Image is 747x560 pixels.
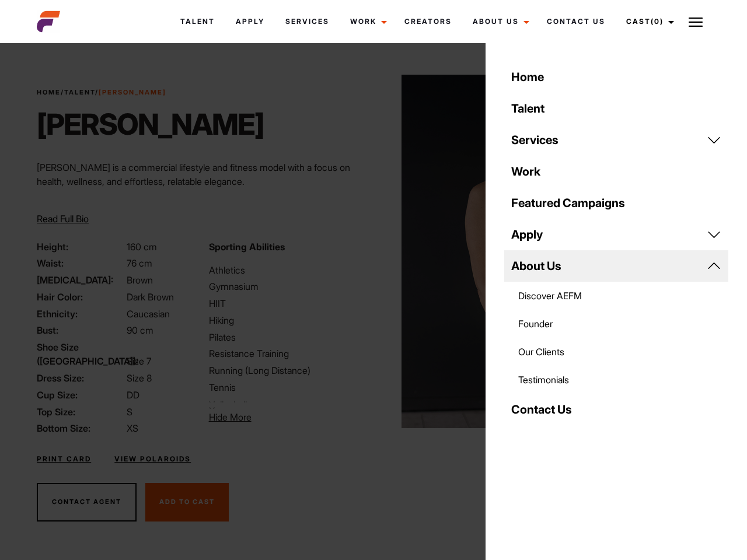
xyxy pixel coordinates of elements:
[145,483,229,521] button: Add To Cast
[616,6,681,37] a: Cast(0)
[37,388,124,402] span: Cup Size:
[127,291,174,303] span: Dark Brown
[37,213,89,225] span: Read Full Bio
[275,6,340,37] a: Services
[37,483,137,521] button: Contact Agent
[536,6,616,37] a: Contact Us
[127,274,153,286] span: Brown
[504,394,728,425] a: Contact Us
[37,88,61,96] a: Home
[504,282,728,310] a: Discover AEFM
[37,405,124,419] span: Top Size:
[209,279,366,293] li: Gymnasium
[209,263,366,277] li: Athletics
[37,198,366,240] p: Through her modeling and wellness brand, HEAL, she inspires others on their wellness journeys—cha...
[37,107,264,142] h1: [PERSON_NAME]
[209,330,366,344] li: Pilates
[114,454,191,464] a: View Polaroids
[209,380,366,394] li: Tennis
[209,411,252,423] span: Hide More
[504,250,728,282] a: About Us
[37,160,366,188] p: [PERSON_NAME] is a commercial lifestyle and fitness model with a focus on health, wellness, and e...
[209,404,270,409] li: Yoga
[127,422,138,434] span: XS
[37,371,124,385] span: Dress Size:
[127,257,152,269] span: 76 cm
[37,87,166,97] span: / /
[170,6,225,37] a: Talent
[209,296,366,310] li: HIIT
[462,6,536,37] a: About Us
[504,219,728,250] a: Apply
[127,389,139,401] span: DD
[127,241,157,253] span: 160 cm
[37,256,124,270] span: Waist:
[127,324,153,336] span: 90 cm
[651,17,664,26] span: (0)
[504,93,728,124] a: Talent
[504,310,728,338] a: Founder
[37,307,124,321] span: Ethnicity:
[209,346,366,360] li: Resistance Training
[127,372,152,384] span: Size 8
[504,366,728,394] a: Testimonials
[504,124,728,156] a: Services
[209,363,366,377] li: Running (Long Distance)
[504,156,728,187] a: Work
[209,397,270,402] li: Volleyball
[225,6,275,37] a: Apply
[37,340,124,368] span: Shoe Size ([GEOGRAPHIC_DATA]):
[37,10,60,33] img: cropped-aefm-brand-fav-22-square.png
[37,290,124,304] span: Hair Color:
[159,498,215,506] span: Add To Cast
[37,454,91,464] a: Print Card
[37,273,124,287] span: [MEDICAL_DATA]:
[37,323,124,337] span: Bust:
[64,88,95,96] a: Talent
[209,313,366,327] li: Hiking
[209,241,285,253] strong: Sporting Abilities
[99,88,166,96] strong: [PERSON_NAME]
[127,355,151,367] span: Size 7
[37,421,124,435] span: Bottom Size:
[127,406,132,418] span: S
[394,6,462,37] a: Creators
[340,6,394,37] a: Work
[37,212,89,226] button: Read Full Bio
[689,15,703,29] img: Burger icon
[504,338,728,366] a: Our Clients
[37,240,124,254] span: Height:
[127,308,170,320] span: Caucasian
[504,61,728,93] a: Home
[504,187,728,219] a: Featured Campaigns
